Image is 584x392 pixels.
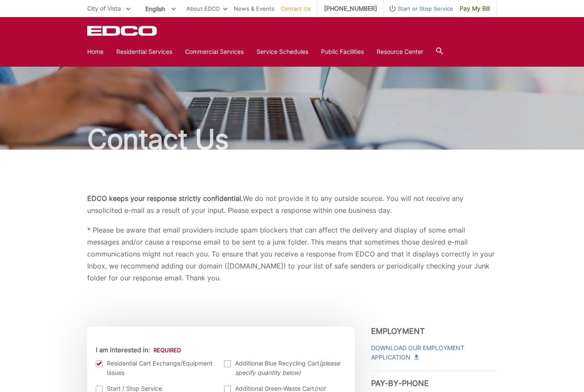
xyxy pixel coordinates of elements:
label: I am interested in: [96,346,181,354]
span: Additional Blue Recycling Cart [235,359,344,377]
a: Download Our Employment Application [371,343,497,362]
label: Residential Cart Exchange/Equipment Issues [96,359,216,377]
a: Public Facilities [321,47,364,56]
p: We do not provide it to any outside source. You will not receive any unsolicited e-mail as a resu... [87,192,497,216]
h1: Contact Us [87,126,497,153]
h3: Pay-by-Phone [371,371,497,388]
a: Contact Us [281,4,311,13]
a: Home [87,47,103,56]
a: Resource Center [377,47,423,56]
h3: Employment [371,327,497,336]
a: About EDCO [186,4,227,13]
p: * Please be aware that email providers include spam blockers that can affect the delivery and dis... [87,224,497,284]
b: EDCO keeps your response strictly confidential. [87,194,243,203]
a: Commercial Services [185,47,244,56]
span: City of Vista [87,5,121,12]
span: Pay My Bill [460,4,490,13]
a: EDCD logo. Return to the homepage. [87,26,158,36]
a: Service Schedules [257,47,308,56]
a: Residential Services [116,47,172,56]
a: News & Events [234,4,274,13]
span: English [139,2,182,16]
